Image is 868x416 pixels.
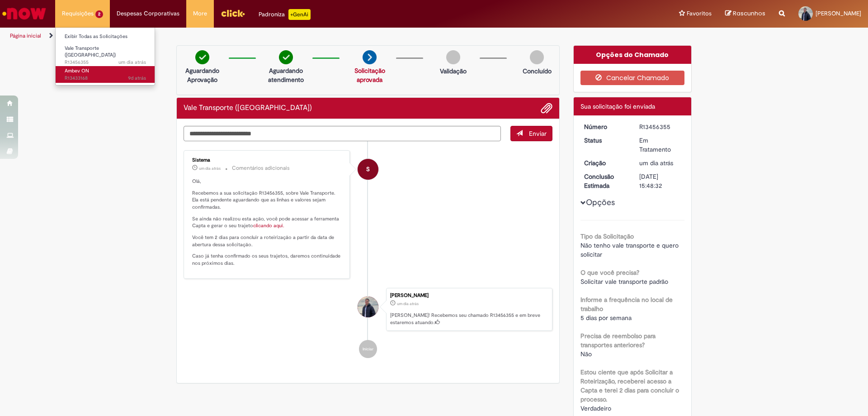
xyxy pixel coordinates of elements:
b: Tipo da Solicitação [580,232,634,240]
span: Despesas Corporativas [117,9,179,18]
b: Estou ciente que após Solicitar a Roteirização, receberei acesso a Capta e terei 2 dias para conc... [580,368,679,403]
span: 5 dias por semana [580,314,632,322]
a: Solicitação aprovada [354,67,385,84]
dt: Status [577,136,633,145]
div: Opções do Chamado [574,46,692,64]
a: Aberto R13456355 : Vale Transporte (VT) [56,43,155,63]
img: check-circle-green.png [279,50,293,64]
b: Precisa de reembolso para transportes anteriores? [580,332,656,349]
p: Validação [440,67,467,76]
textarea: Digite sua mensagem aqui... [184,126,501,141]
ul: Requisições [55,27,155,86]
dt: Conclusão Estimada [577,172,633,190]
span: um dia atrás [639,159,673,167]
button: Adicionar anexos [541,102,552,114]
span: Favoritos [687,9,712,18]
div: 28/08/2025 09:48:29 [639,158,681,167]
span: um dia atrás [397,301,419,306]
span: S [366,158,370,180]
div: [DATE] 15:48:32 [639,172,681,190]
div: Em Tratamento [639,136,681,154]
span: Requisições [62,9,94,18]
span: Não tenho vale transporte e quero solicitar [580,241,680,258]
a: Aberto R13433168 : Ambev ON [56,66,155,83]
button: Enviar [510,126,552,141]
time: 28/08/2025 09:48:29 [397,301,419,306]
img: img-circle-grey.png [446,50,460,64]
p: Você tem 2 dias para concluir a roteirização a partir da data de abertura dessa solicitação. [192,234,343,248]
a: Exibir Todas as Solicitações [56,32,155,42]
span: Ambev ON [65,67,89,74]
span: um dia atrás [118,59,146,66]
span: R13456355 [65,59,146,66]
p: Caso já tenha confirmado os seus trajetos, daremos continuidade nos próximos dias. [192,253,343,267]
time: 28/08/2025 09:48:32 [199,166,221,171]
a: Rascunhos [725,10,765,18]
p: +GenAi [288,9,311,20]
p: Concluído [523,67,552,76]
p: [PERSON_NAME]! Recebemos seu chamado R13456355 e em breve estaremos atuando. [390,312,547,326]
span: More [193,9,207,18]
dt: Criação [577,158,633,167]
b: O que você precisa? [580,268,639,277]
div: System [358,159,378,180]
img: check-circle-green.png [195,50,209,64]
li: Jefferson Phelipe Souza De Lima [184,288,552,331]
p: Aguardando atendimento [264,66,308,84]
div: Sistema [192,158,343,163]
span: Vale Transporte ([GEOGRAPHIC_DATA]) [65,45,116,59]
span: 2 [95,10,103,18]
span: Solicitar vale transporte padrão [580,277,668,286]
span: Verdadeiro [580,404,611,412]
img: arrow-next.png [363,50,377,64]
img: click_logo_yellow_360x200.png [221,6,245,20]
small: Comentários adicionais [232,164,290,172]
div: Padroniza [259,9,311,20]
a: Página inicial [10,32,41,39]
span: Sua solicitação foi enviada [580,102,655,110]
img: img-circle-grey.png [530,50,544,64]
span: R13433168 [65,75,146,82]
time: 28/08/2025 09:48:29 [639,159,673,167]
span: Não [580,350,592,358]
p: Recebemos a sua solicitação R13456355, sobre Vale Transporte. Ela está pendente aguardando que as... [192,190,343,211]
h2: Vale Transporte (VT) Histórico de tíquete [184,104,312,112]
div: Jefferson Phelipe Souza De Lima [358,296,378,317]
dt: Número [577,122,633,131]
a: clicando aqui. [253,222,284,229]
span: 9d atrás [128,75,146,81]
div: [PERSON_NAME] [390,293,547,298]
span: [PERSON_NAME] [816,10,861,17]
p: Se ainda não realizou esta ação, você pode acessar a ferramenta Capta e gerar o seu trajeto [192,215,343,230]
span: um dia atrás [199,166,221,171]
b: Informe a frequência no local de trabalho [580,296,673,313]
span: Rascunhos [733,9,765,18]
img: ServiceNow [1,5,47,23]
span: Enviar [529,129,547,138]
p: Olá, [192,178,343,185]
button: Cancelar Chamado [580,71,685,85]
ul: Histórico de tíquete [184,141,552,368]
p: Aguardando Aprovação [180,66,224,84]
div: R13456355 [639,122,681,131]
ul: Trilhas de página [7,28,572,44]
